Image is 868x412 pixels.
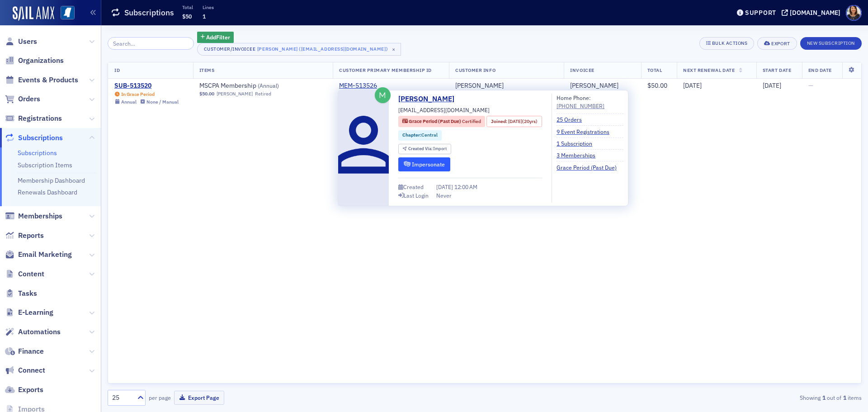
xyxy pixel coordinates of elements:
[771,41,790,46] div: Export
[5,346,44,356] a: Finance
[114,67,120,73] span: ID
[5,327,61,337] a: Automations
[398,106,490,114] span: [EMAIL_ADDRESS][DOMAIN_NAME]
[5,269,44,279] a: Content
[18,75,78,85] span: Events & Products
[18,231,44,241] span: Reports
[570,82,634,90] span: Lynda Dutton
[199,82,313,90] span: MSCPA Membership
[18,385,43,395] span: Exports
[408,147,447,152] div: Import
[18,149,57,157] a: Subscriptions
[5,211,62,221] a: Memberships
[121,91,155,97] div: In Grace Period
[782,9,844,16] button: [DOMAIN_NAME]
[18,37,37,47] span: Users
[5,114,62,123] a: Registrations
[199,82,313,90] a: MSCPA Membership (Annual)
[790,9,840,17] div: [DOMAIN_NAME]
[199,67,215,73] span: Items
[712,41,747,46] div: Bulk Actions
[18,327,61,337] span: Automations
[808,67,832,73] span: End Date
[745,9,776,17] div: Support
[18,269,44,279] span: Content
[402,132,421,138] span: Chapter :
[486,116,542,127] div: Joined: 2005-09-01 00:00:00
[18,56,64,66] span: Organizations
[13,6,54,21] img: SailAMX
[763,81,781,90] span: [DATE]
[204,46,256,52] div: Customer/Invoicee
[557,115,589,123] a: 25 Orders
[54,6,75,21] a: View Homepage
[455,67,495,73] span: Customer Info
[5,94,40,104] a: Orders
[398,144,451,154] div: Created Via: Import
[203,13,206,20] span: 1
[121,99,137,105] div: Annual
[647,67,662,73] span: Total
[112,393,132,403] div: 25
[409,118,462,124] span: Grace Period (Past Due)
[570,82,618,90] a: [PERSON_NAME]
[18,365,45,375] span: Connect
[18,289,37,298] span: Tasks
[557,128,616,136] a: 9 Event Registrations
[18,94,40,104] span: Orders
[18,176,85,185] a: Membership Dashboard
[557,163,623,171] a: Grace Period (Past Due)
[197,43,401,56] button: Customer/Invoicee[PERSON_NAME] ([EMAIL_ADDRESS][DOMAIN_NAME])×
[402,118,481,125] a: Grace Period (Past Due) Certified
[402,132,438,139] a: Chapter:Central
[404,193,429,198] div: Last Login
[508,118,538,125] div: (20yrs)
[491,118,508,125] span: Joined :
[436,191,452,199] div: Never
[763,67,791,73] span: Start Date
[557,151,602,159] a: 3 Memberships
[508,118,522,124] span: [DATE]
[18,211,62,221] span: Memberships
[5,365,45,375] a: Connect
[454,183,477,190] span: 12:00 AM
[174,391,224,405] button: Export Page
[5,231,44,241] a: Reports
[18,161,72,169] a: Subscription Items
[398,157,450,171] button: Impersonate
[757,37,797,50] button: Export
[462,118,481,124] span: Certified
[217,91,253,97] a: [PERSON_NAME]
[821,393,827,402] strong: 1
[570,67,594,73] span: Invoicee
[398,116,485,127] div: Grace Period (Past Due): Grace Period (Past Due): Certified
[149,393,171,402] label: per page
[800,38,862,47] a: New Subscription
[390,45,398,53] span: ×
[18,133,63,143] span: Subscriptions
[617,393,862,402] div: Showing out of items
[800,37,862,50] button: New Subscription
[557,102,604,110] div: [PHONE_NUMBER]
[18,250,72,260] span: Email Marketing
[257,44,388,53] div: [PERSON_NAME] ([EMAIL_ADDRESS][DOMAIN_NAME])
[18,114,62,123] span: Registrations
[683,67,735,73] span: Next Renewal Date
[114,82,179,90] a: SUB-513520
[455,82,504,90] a: [PERSON_NAME]
[182,13,192,20] span: $50
[339,67,432,73] span: Customer Primary Membership ID
[683,81,702,90] span: [DATE]
[124,7,174,18] h1: Subscriptions
[206,33,230,41] span: Add Filter
[841,393,848,402] strong: 1
[557,139,599,147] a: 1 Subscription
[398,130,442,141] div: Chapter:
[408,146,434,152] span: Created Via :
[203,4,214,10] p: Lines
[339,82,377,90] a: MEM-513526
[61,6,75,20] img: SailAMX
[199,91,214,97] span: $50.00
[846,5,862,21] span: Profile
